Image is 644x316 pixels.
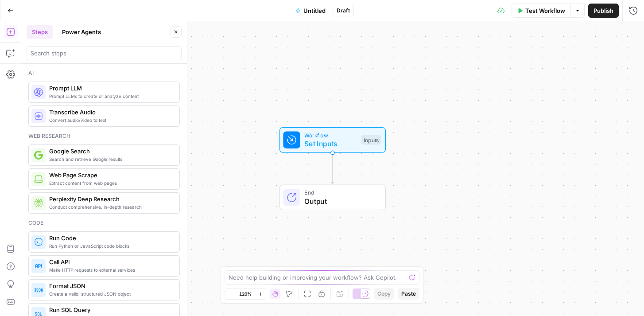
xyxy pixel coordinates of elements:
span: Extract content from web pages [49,179,172,187]
span: Paste [401,290,416,298]
div: Web research [28,132,180,140]
span: Format JSON [49,281,172,290]
span: End [304,188,376,197]
span: Make HTTP requests to external services [49,266,172,273]
button: Copy [374,288,394,300]
button: Untitled [290,4,331,18]
span: Draft [337,7,350,15]
button: Publish [588,4,619,18]
span: Test Workflow [525,6,565,15]
span: Create a valid, structured JSON object [49,290,172,297]
span: Conduct comprehensive, in-depth research [49,203,172,211]
span: Run Python or JavaScript code blocks [49,242,172,250]
input: Search steps [31,49,178,58]
div: EndOutput [250,185,415,211]
button: Steps [27,25,53,39]
span: Transcribe Audio [49,108,172,117]
div: WorkflowSet InputsInputs [250,127,415,153]
span: Untitled [303,6,326,15]
div: Inputs [361,135,381,145]
span: Output [304,196,376,207]
span: Run SQL Query [49,305,172,314]
span: Convert audio/video to text [49,117,172,124]
g: Edge from start to end [331,153,334,184]
div: Code [28,219,180,227]
span: Call API [49,257,172,266]
div: Ai [28,69,180,77]
span: Run Code [49,234,172,242]
span: Workflow [304,131,357,139]
span: Web Page Scrape [49,171,172,179]
button: Power Agents [57,25,106,39]
span: Publish [594,6,613,15]
span: Perplexity Deep Research [49,195,172,203]
span: Search and retrieve Google results [49,156,172,163]
span: Set Inputs [304,138,357,149]
span: 120% [239,290,252,297]
span: Prompt LLM [49,84,172,93]
span: Google Search [49,147,172,156]
span: Prompt LLMs to create or analyze content [49,93,172,100]
button: Test Workflow [512,4,570,18]
button: Paste [398,288,419,300]
span: Copy [377,290,391,298]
